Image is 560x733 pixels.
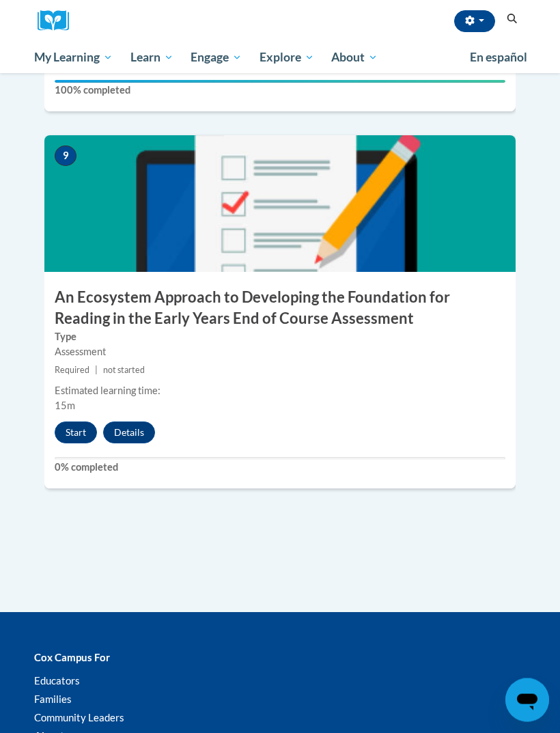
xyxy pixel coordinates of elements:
img: Logo brand [38,10,79,31]
label: 100% completed [55,83,505,98]
a: En español [461,43,536,72]
a: My Learning [25,42,122,73]
span: En español [470,50,527,64]
div: Assessment [55,345,505,360]
span: 9 [55,146,76,167]
span: My Learning [34,49,113,66]
span: Explore [260,49,314,66]
iframe: Button to launch messaging window [505,678,549,722]
a: Learn [122,42,182,73]
h3: An Ecosystem Approach to Developing the Foundation for Reading in the Early Years End of Course A... [44,288,516,330]
img: Course Image [44,136,516,273]
a: Cox Campus [38,10,79,31]
a: Families [34,693,72,706]
a: Community Leaders [34,712,124,724]
b: Cox Campus For [34,652,110,664]
span: 15m [55,400,75,412]
div: Estimated learning time: [55,384,505,399]
label: 0% completed [55,460,505,475]
span: | [95,365,98,376]
span: Learn [130,49,173,66]
button: Search [502,11,522,27]
span: Required [55,365,89,376]
span: not started [103,365,145,376]
button: Start [55,422,97,444]
div: Main menu [24,42,536,73]
span: About [331,49,378,66]
span: Engage [191,49,242,66]
a: Engage [182,42,251,73]
a: About [323,42,387,73]
a: Explore [251,42,323,73]
button: Account Settings [454,10,495,32]
button: Details [103,422,155,444]
div: Your progress [55,81,505,83]
a: Educators [34,675,80,687]
label: Type [55,330,505,345]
